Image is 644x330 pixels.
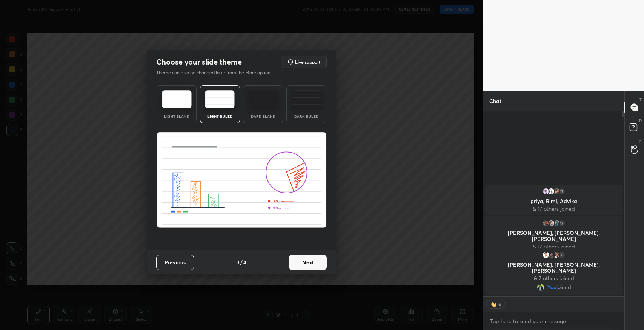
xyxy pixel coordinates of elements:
[490,244,618,250] p: & 17 others joined
[639,118,642,123] p: D
[553,219,560,227] img: 3
[248,90,278,108] img: darkTheme.f0cc69e5.svg
[558,219,566,227] div: 17
[542,219,550,227] img: 4cad018f99ff4da89a9f1a33bb8de283.jpg
[205,114,235,118] div: Light Ruled
[547,251,555,259] img: cd652d65c6544fd1bcc9ca045b099253.jpg
[547,284,556,290] span: You
[490,230,618,242] p: [PERSON_NAME], [PERSON_NAME], [PERSON_NAME]
[490,198,618,204] p: priya, Rimi, Advika
[556,284,571,290] span: joined
[537,284,544,291] img: fcc3dd17a7d24364a6f5f049f7d33ac3.jpg
[289,255,327,270] button: Next
[553,251,560,259] img: d8d09d612d1b45dcb1f7d2ecf5395185.jpg
[240,258,243,266] h4: /
[157,132,327,228] img: lightRuledThemeBanner.591256ff.svg
[490,301,498,308] img: waving_hand.png
[292,90,321,108] img: darkRuledTheme.de295e13.svg
[547,188,555,195] img: 774b76d8a37e423eacc56a53ee08aa1f.jpg
[483,91,507,111] p: Chat
[558,188,566,195] div: 17
[490,206,618,212] p: & 17 others joined
[237,258,240,266] h4: 3
[156,69,278,76] p: Theme can also be changed later from the More option
[295,60,320,64] h5: Live support
[498,301,501,307] div: 6
[547,219,555,227] img: 469add4690d14dbea26728c233e392d3.png
[205,90,235,108] img: lightRuledTheme.5fabf969.svg
[291,114,321,118] div: Dark Ruled
[156,255,194,270] button: Previous
[483,183,624,296] div: grid
[639,97,642,102] p: T
[243,258,246,266] h4: 4
[162,90,192,108] img: lightTheme.e5ed3b09.svg
[542,251,550,259] img: 3
[542,188,550,195] img: a9859f6ce67d46a9bbf01ca7778e3804.jpg
[161,114,192,118] div: Light Blank
[639,139,642,145] p: G
[490,262,618,274] p: [PERSON_NAME], [PERSON_NAME], [PERSON_NAME]
[490,275,618,281] p: & 7 others joined
[558,251,566,259] div: 7
[553,188,560,195] img: 5c2fd1e87db74b0b9aeaa4ea67709c51.jpg
[248,114,278,118] div: Dark Blank
[156,57,242,67] h2: Choose your slide theme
